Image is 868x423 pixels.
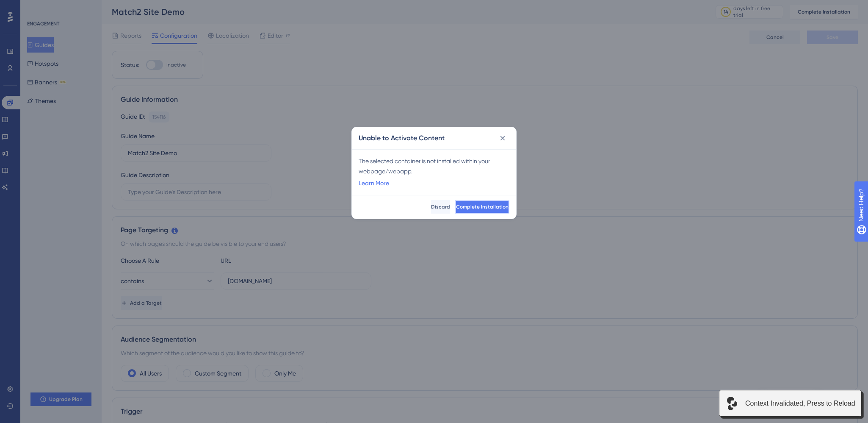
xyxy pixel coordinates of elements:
span: Discard [431,203,450,210]
span: Complete Installation [456,203,509,210]
span: Need Help? [20,2,53,12]
span: Context Invalidated, Press to Reload [745,400,855,407]
button: Open AI Assistant Launcher [3,3,23,23]
div: The selected container is not installed within your webpage/webapp. [359,156,509,176]
img: launcher-image-alternative-text [5,5,20,20]
h2: Unable to Activate Content [359,133,445,143]
a: Learn More [359,178,389,188]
